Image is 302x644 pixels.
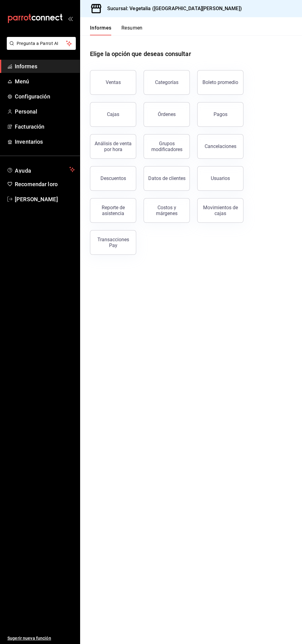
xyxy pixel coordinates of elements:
font: Elige la opción que deseas consultar [90,50,191,58]
button: abrir_cajón_menú [68,16,73,21]
button: Ventas [90,70,136,95]
font: Usuarios [211,175,230,181]
font: Recomendar loro [15,181,58,187]
font: Informes [15,63,37,70]
button: Pagos [197,102,243,127]
font: Órdenes [158,111,176,117]
font: Inventarios [15,138,43,145]
a: Cajas [90,102,136,127]
a: Pregunta a Parrot AI [4,45,76,51]
font: Ventas [106,79,121,85]
button: Cancelaciones [197,134,243,159]
font: [PERSON_NAME] [15,196,58,202]
button: Transacciones Pay [90,230,136,255]
font: Descuentos [100,175,126,181]
button: Reporte de asistencia [90,198,136,223]
button: Grupos modificadores [144,134,190,159]
font: Reporte de asistencia [102,205,125,216]
font: Sucursal: Vegetalia ([GEOGRAPHIC_DATA][PERSON_NAME]) [107,6,242,11]
font: Grupos modificadores [151,141,182,152]
font: Movimientos de cajas [203,205,238,216]
font: Menú [15,78,29,85]
button: Categorías [144,70,190,95]
font: Datos de clientes [148,175,186,181]
button: Descuentos [90,166,136,191]
font: Personal [15,108,37,115]
button: Usuarios [197,166,243,191]
font: Cajas [107,111,120,117]
font: Facturación [15,123,44,130]
font: Costos y márgenes [156,205,178,216]
button: Órdenes [144,102,190,127]
font: Ayuda [15,167,31,174]
font: Transacciones Pay [97,237,129,248]
font: Boleto promedio [202,79,238,85]
div: pestañas de navegación [90,25,143,35]
font: Análisis de venta por hora [95,141,132,152]
button: Análisis de venta por hora [90,134,136,159]
font: Configuración [15,93,50,100]
button: Pregunta a Parrot AI [7,37,76,50]
button: Boleto promedio [197,70,243,95]
font: Sugerir nueva función [7,636,51,641]
font: Pagos [214,111,227,117]
font: Categorías [155,79,178,85]
button: Costos y márgenes [144,198,190,223]
button: Movimientos de cajas [197,198,243,223]
font: Pregunta a Parrot AI [17,41,59,46]
font: Cancelaciones [205,143,236,149]
font: Resumen [121,25,143,31]
font: Informes [90,25,112,31]
button: Datos de clientes [144,166,190,191]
